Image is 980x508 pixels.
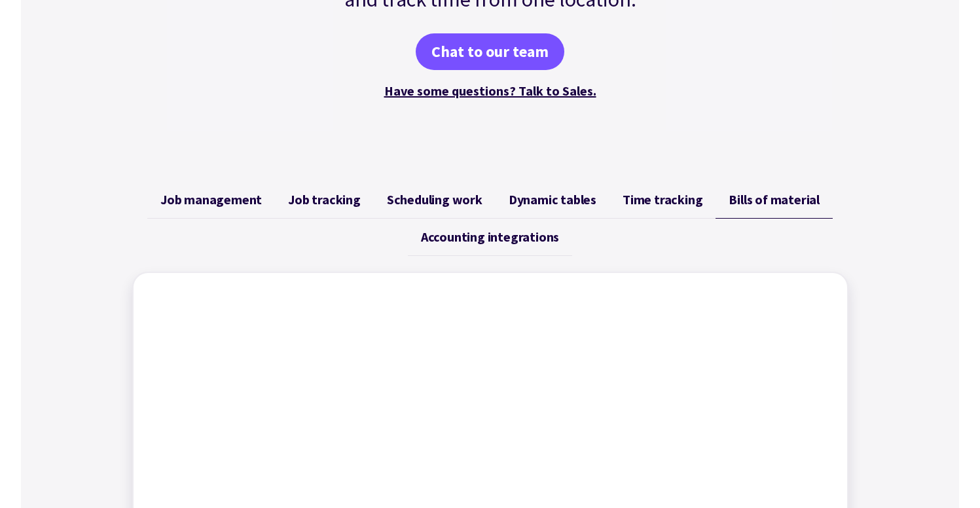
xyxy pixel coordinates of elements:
span: Accounting integrations [421,229,559,245]
span: Scheduling work [387,192,482,208]
span: Job tracking [288,192,361,208]
iframe: Chat Widget [915,445,980,508]
span: Job management [160,192,262,208]
span: Dynamic tables [509,192,596,208]
span: Time tracking [623,192,702,208]
a: Chat to our team [416,33,564,70]
a: Have some questions? Talk to Sales. [384,82,596,99]
span: Bills of material [729,192,820,208]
